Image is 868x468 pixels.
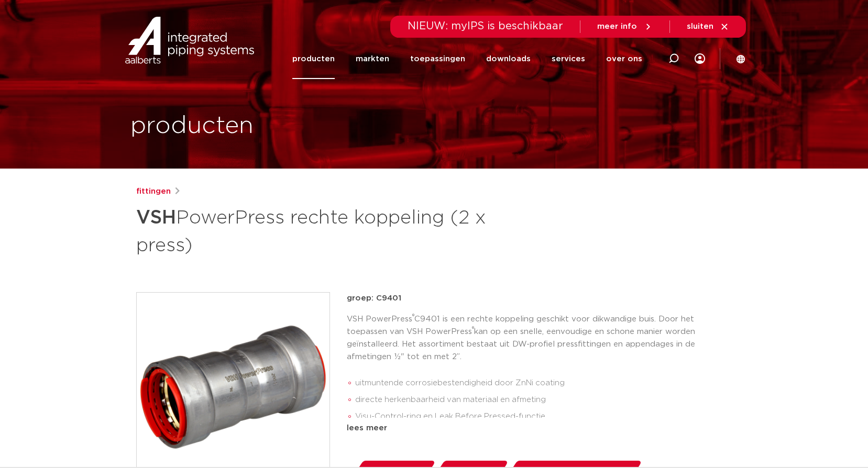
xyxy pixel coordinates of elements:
[356,39,389,79] a: markten
[355,375,732,392] li: uitmuntende corrosiebestendigheid door ZnNi coating
[355,392,732,408] li: directe herkenbaarheid van materiaal en afmeting
[687,22,729,31] a: sluiten
[472,326,474,332] sup: ®
[292,39,642,79] nav: Menu
[136,208,176,227] strong: VSH
[687,23,713,30] span: sluiten
[347,292,732,305] p: groep: C9401
[597,23,637,30] span: meer info
[408,21,563,31] span: NIEUW: myIPS is beschikbaar
[606,39,642,79] a: over ons
[486,39,531,79] a: downloads
[292,39,335,79] a: producten
[410,39,465,79] a: toepassingen
[347,313,732,363] p: VSH PowerPress C9401 is een rechte koppeling geschikt voor dikwandige buis. Door het toepassen va...
[136,185,171,198] a: fittingen
[597,22,653,31] a: meer info
[412,314,414,319] sup: ®
[347,422,732,434] div: lees meer
[552,39,585,79] a: services
[130,109,254,143] h1: producten
[136,202,530,259] h1: PowerPress rechte koppeling (2 x press)
[355,408,732,425] li: Visu-Control-ring en Leak Before Pressed-functie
